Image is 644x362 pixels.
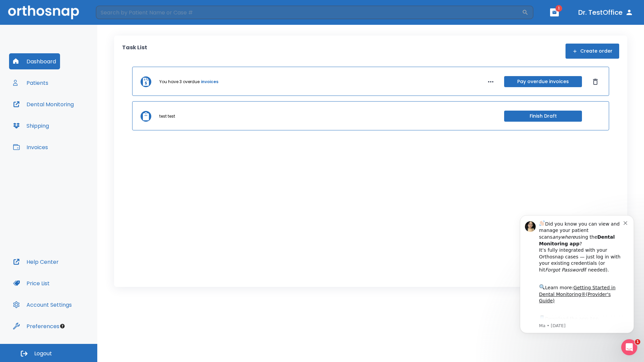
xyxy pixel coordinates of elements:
[635,339,640,345] span: 1
[621,339,637,355] iframe: Intercom live chat
[9,96,78,112] button: Dental Monitoring
[576,6,636,18] button: Dr. TestOffice
[9,75,52,91] button: Patients
[9,297,76,313] button: Account Settings
[159,113,175,119] p: test test
[9,139,52,155] button: Invoices
[34,350,52,357] span: Logout
[9,275,54,291] button: Price List
[122,44,147,59] p: Task List
[9,254,63,270] button: Help Center
[9,318,63,334] button: Preferences
[201,79,218,85] a: invoices
[96,6,522,19] input: Search by Patient Name or Case #
[59,323,65,329] div: Tooltip anchor
[504,76,582,87] button: Pay overdue invoices
[510,207,644,359] iframe: Intercom notifications message
[9,53,60,69] button: Dashboard
[504,111,582,122] button: Finish Draft
[9,118,53,134] button: Shipping
[8,5,79,19] img: Orthosnap
[159,79,200,85] p: You have 3 overdue
[566,44,619,59] button: Create order
[590,76,601,87] button: Dismiss
[555,5,562,12] span: 1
